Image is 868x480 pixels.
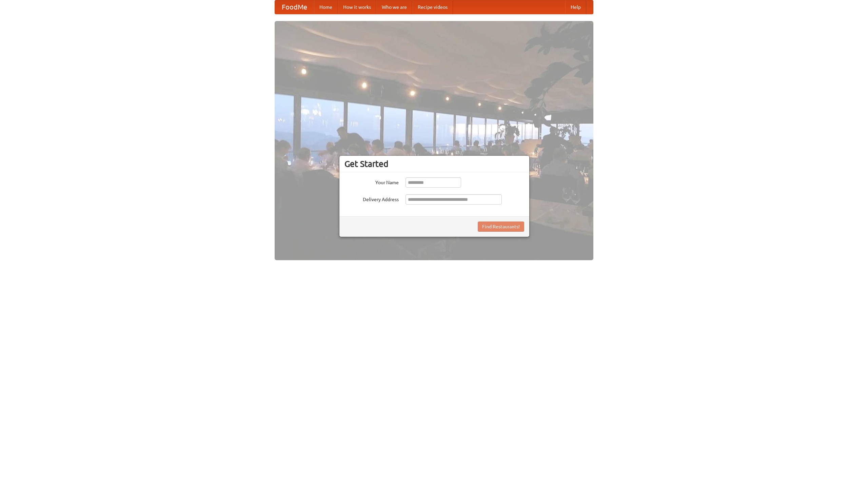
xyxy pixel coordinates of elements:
a: Help [565,0,586,14]
label: Your Name [344,177,399,186]
a: Recipe videos [412,0,453,14]
label: Delivery Address [344,194,399,203]
h3: Get Started [344,159,524,169]
button: Find Restaurants! [478,222,524,232]
a: Who we are [376,0,412,14]
a: FoodMe [275,0,314,14]
a: How it works [338,0,376,14]
a: Home [314,0,338,14]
